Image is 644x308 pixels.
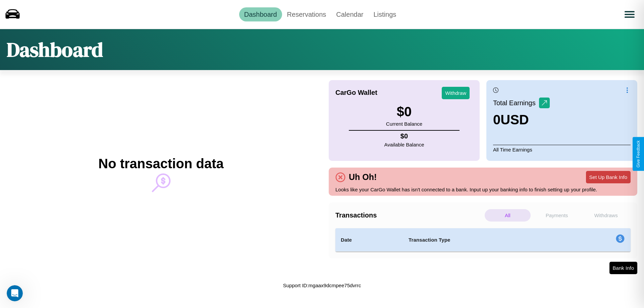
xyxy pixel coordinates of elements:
[331,7,368,21] a: Calendar
[335,228,631,252] table: simple table
[386,104,422,119] h3: $ 0
[583,209,629,222] p: Withdraws
[636,140,641,168] div: Give Feedback
[386,119,422,128] p: Current Balance
[493,145,631,154] p: All Time Earnings
[239,7,282,21] a: Dashboard
[335,185,631,194] p: Looks like your CarGo Wallet has isn't connected to a bank. Input up your banking info to finish ...
[7,36,103,63] h1: Dashboard
[586,171,631,183] button: Set Up Bank Info
[384,132,424,140] h4: $ 0
[335,211,483,219] h4: Transactions
[345,172,380,182] h4: Uh Oh!
[485,209,531,222] p: All
[335,89,377,97] h4: CarGo Wallet
[98,156,223,171] h2: No transaction data
[493,97,539,109] p: Total Earnings
[442,87,470,99] button: Withdraw
[609,262,637,274] button: Bank Info
[282,7,331,21] a: Reservations
[283,281,361,290] p: Support ID: mgaax9dcmpee75dvrrc
[341,236,398,244] h4: Date
[493,112,550,127] h3: 0 USD
[368,7,401,21] a: Listings
[620,5,639,24] button: Open menu
[534,209,580,222] p: Payments
[7,285,23,301] iframe: Intercom live chat
[409,236,561,244] h4: Transaction Type
[384,140,424,149] p: Available Balance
